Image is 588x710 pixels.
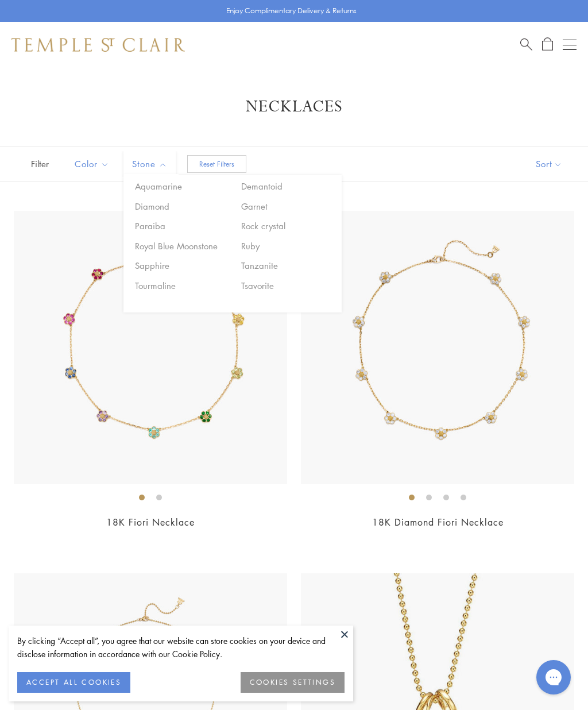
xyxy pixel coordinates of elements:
[372,516,504,528] a: 18K Diamond Fiori Necklace
[542,37,553,52] a: Open Shopping Bag
[510,146,588,182] button: Show sort by
[226,5,357,17] p: Enjoy Complimentary Delivery & Returns
[29,97,559,117] h1: Necklaces
[241,672,345,693] button: COOKIES SETTINGS
[563,38,577,52] button: Open navigation
[17,634,345,661] div: By clicking “Accept all”, you agree that our website can store cookies on your device and disclos...
[14,211,287,484] img: 18K Fiori Necklace
[301,211,574,484] img: N31810-FIORI
[126,157,176,171] span: Stone
[106,516,195,528] a: 18K Fiori Necklace
[69,157,118,171] span: Color
[66,151,118,177] button: Color
[123,151,176,177] button: Stone
[520,37,532,52] a: Search
[187,155,246,173] button: Reset Filters
[17,672,130,693] button: ACCEPT ALL COOKIES
[11,38,185,52] img: Temple St. Clair
[531,656,577,699] iframe: Gorgias live chat messenger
